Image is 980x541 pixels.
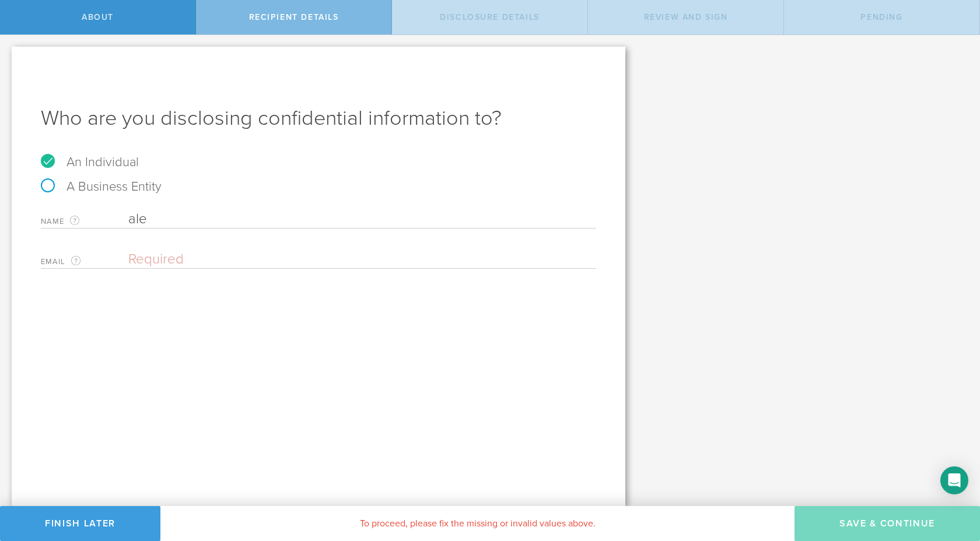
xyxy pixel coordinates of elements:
label: Name [41,215,128,228]
span: Pending [860,12,902,22]
label: An Individual [41,154,139,170]
div: Open Intercom Messenger [940,466,968,494]
input: Required [128,210,596,228]
label: A Business Entity [41,179,162,194]
button: Save & Continue [794,506,980,541]
label: Email [41,255,128,268]
div: To proceed, please fix the missing or invalid values above. [160,506,794,541]
span: Recipient details [249,12,339,22]
span: Review and sign [644,12,728,22]
span: About [82,12,114,22]
input: Required [128,251,590,268]
h1: Who are you disclosing confidential information to? [41,104,596,132]
span: Disclosure details [440,12,540,22]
